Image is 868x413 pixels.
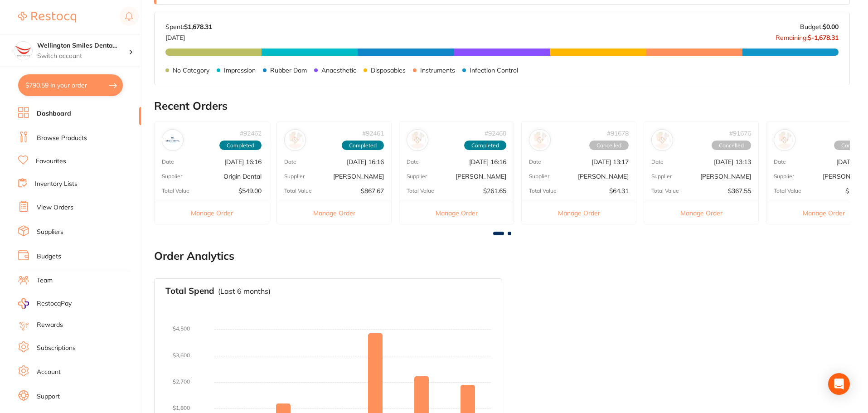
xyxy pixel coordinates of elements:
[808,34,839,42] strong: $-1,678.31
[18,298,29,309] img: RestocqPay
[165,23,212,30] p: Spent:
[37,252,61,261] a: Budgets
[218,287,271,295] p: (Last 6 months)
[529,173,549,180] p: Supplier
[578,173,629,180] p: [PERSON_NAME]
[162,173,182,180] p: Supplier
[35,180,78,189] a: Inventory Lists
[712,141,751,151] span: Cancelled
[37,228,63,237] a: Suppliers
[223,173,262,180] p: Origin Dental
[37,344,76,353] a: Subscriptions
[333,173,384,180] p: [PERSON_NAME]
[37,203,73,212] a: View Orders
[164,131,181,149] img: Origin Dental
[371,67,406,74] p: Disposables
[361,187,384,194] p: $867.67
[219,141,262,151] span: Completed
[589,141,629,151] span: Cancelled
[483,187,506,194] p: $261.65
[592,158,629,165] p: [DATE] 13:17
[162,159,174,165] p: Date
[165,30,212,41] p: [DATE]
[347,158,384,165] p: [DATE] 16:16
[774,188,801,194] p: Total Value
[800,23,839,30] p: Budget:
[342,141,384,151] span: Completed
[469,158,506,165] p: [DATE] 16:16
[714,158,751,165] p: [DATE] 13:13
[728,187,751,194] p: $367.55
[651,159,664,165] p: Date
[286,131,304,149] img: Henry Schein Halas
[529,159,541,165] p: Date
[464,141,506,151] span: Completed
[14,42,32,60] img: Wellington Smiles Dental
[37,321,63,330] a: Rewards
[162,188,189,194] p: Total Value
[644,202,758,224] button: Manage Order
[240,130,262,137] p: # 92462
[420,67,455,74] p: Instruments
[651,173,672,180] p: Supplier
[37,276,53,285] a: Team
[184,23,212,31] strong: $1,678.31
[700,173,751,180] p: [PERSON_NAME]
[18,7,76,28] a: Restocq Logo
[37,299,72,308] span: RestocqPay
[823,23,839,31] strong: $0.00
[651,188,679,194] p: Total Value
[37,392,60,401] a: Support
[37,41,129,50] h4: Wellington Smiles Dental
[173,67,209,74] p: No Category
[654,131,671,149] img: Adam Dental
[37,109,71,118] a: Dashboard
[485,130,506,137] p: # 92460
[529,188,557,194] p: Total Value
[407,159,419,165] p: Date
[828,373,850,395] div: Open Intercom Messenger
[155,202,269,224] button: Manage Order
[270,67,307,74] p: Rubber Dam
[774,173,794,180] p: Supplier
[284,173,305,180] p: Supplier
[238,187,262,194] p: $549.00
[399,202,514,224] button: Manage Order
[18,12,76,23] img: Restocq Logo
[37,52,129,61] p: Switch account
[284,159,296,165] p: Date
[774,159,786,165] p: Date
[607,130,629,137] p: # 91678
[776,131,793,149] img: Henry Schein Halas
[409,131,426,149] img: Adam Dental
[456,173,506,180] p: [PERSON_NAME]
[531,131,548,149] img: Adam Dental
[776,30,839,41] p: Remaining:
[36,157,66,166] a: Favourites
[284,188,312,194] p: Total Value
[277,202,391,224] button: Manage Order
[165,286,214,296] h3: Total Spend
[37,134,87,143] a: Browse Products
[407,188,434,194] p: Total Value
[224,67,256,74] p: Impression
[362,130,384,137] p: # 92461
[609,187,629,194] p: $64.31
[522,202,636,224] button: Manage Order
[321,67,356,74] p: Anaesthetic
[154,250,850,262] h2: Order Analytics
[37,368,61,377] a: Account
[407,173,427,180] p: Supplier
[470,67,518,74] p: Infection Control
[154,100,850,112] h2: Recent Orders
[18,74,123,96] button: $790.59 in your order
[18,298,72,309] a: RestocqPay
[224,158,262,165] p: [DATE] 16:16
[729,130,751,137] p: # 91676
